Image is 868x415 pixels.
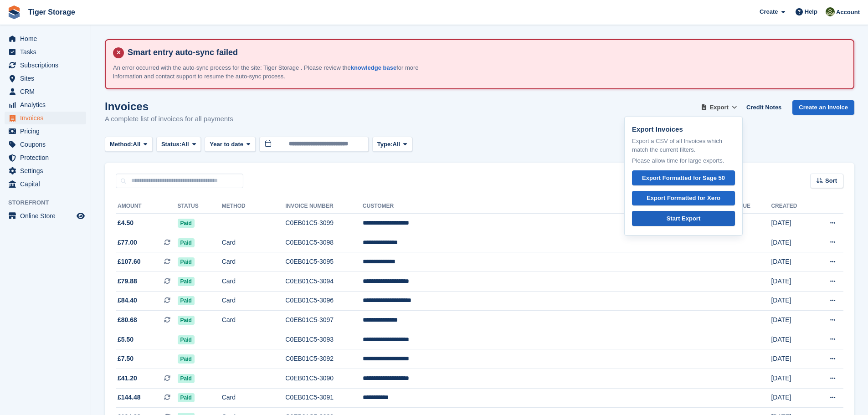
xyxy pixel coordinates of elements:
[632,191,735,206] a: Export Formatted for Xero
[178,335,195,344] span: Paid
[771,349,812,369] td: [DATE]
[178,219,195,228] span: Paid
[178,257,195,266] span: Paid
[20,151,75,164] span: Protection
[5,178,86,190] a: menu
[5,72,86,85] a: menu
[826,7,835,16] img: Matthew Ellwood
[222,252,286,272] td: Card
[25,5,79,20] a: Tiger Storage
[5,46,86,58] a: menu
[20,164,75,177] span: Settings
[771,214,812,233] td: [DATE]
[5,164,86,177] a: menu
[181,140,189,149] span: All
[699,100,739,115] button: Export
[285,233,363,252] td: C0EB01C5-3098
[118,354,134,364] span: £7.50
[351,64,396,71] a: knowledge base
[642,174,725,183] div: Export Formatted for Sage 50
[222,291,286,311] td: Card
[285,369,363,388] td: C0EB01C5-3090
[5,98,86,111] a: menu
[632,211,735,226] a: Start Export
[20,85,75,98] span: CRM
[178,374,195,383] span: Paid
[178,277,195,286] span: Paid
[760,7,778,16] span: Create
[771,272,812,291] td: [DATE]
[836,8,860,17] span: Account
[20,72,75,85] span: Sites
[285,272,363,291] td: C0EB01C5-3094
[113,63,432,81] p: An error occurred with the auto-sync process for the site: Tiger Storage . Please review the for ...
[5,138,86,151] a: menu
[118,335,134,344] span: £5.50
[393,140,401,149] span: All
[124,47,846,58] h4: Smart entry auto-sync failed
[20,178,75,190] span: Capital
[363,199,739,214] th: Customer
[5,32,86,45] a: menu
[5,151,86,164] a: menu
[632,156,735,165] p: Please allow time for large exports.
[285,199,363,214] th: Invoice Number
[5,210,86,222] a: menu
[118,374,137,383] span: £41.20
[20,98,75,111] span: Analytics
[222,388,286,408] td: Card
[377,140,393,149] span: Type:
[285,330,363,349] td: C0EB01C5-3093
[118,393,141,402] span: £144.48
[285,252,363,272] td: C0EB01C5-3095
[710,103,729,112] span: Export
[178,296,195,305] span: Paid
[75,210,86,221] a: Preview store
[20,112,75,124] span: Invoices
[285,349,363,369] td: C0EB01C5-3092
[178,316,195,325] span: Paid
[647,194,720,203] div: Export Formatted for Xero
[771,233,812,252] td: [DATE]
[825,176,837,185] span: Sort
[372,137,412,152] button: Type: All
[205,137,255,152] button: Year to date
[105,114,233,124] p: A complete list of invoices for all payments
[178,199,222,214] th: Status
[116,199,178,214] th: Amount
[110,140,133,149] span: Method:
[632,124,735,135] p: Export Invoices
[178,354,195,364] span: Paid
[133,140,141,149] span: All
[222,199,286,214] th: Method
[118,315,137,325] span: £80.68
[20,46,75,58] span: Tasks
[178,393,195,402] span: Paid
[20,59,75,72] span: Subscriptions
[222,272,286,291] td: Card
[771,199,812,214] th: Created
[771,388,812,408] td: [DATE]
[8,198,91,207] span: Storefront
[222,233,286,252] td: Card
[7,5,21,19] img: stora-icon-8386f47178a22dfd0bd8f6a31ec36ba5ce8667c1dd55bd0f319d3a0aa187defe.svg
[156,137,201,152] button: Status: All
[5,59,86,72] a: menu
[771,291,812,311] td: [DATE]
[743,100,785,115] a: Credit Notes
[20,210,75,222] span: Online Store
[5,125,86,138] a: menu
[739,199,771,214] th: Due
[771,311,812,330] td: [DATE]
[161,140,181,149] span: Status:
[118,277,137,286] span: £79.88
[222,311,286,330] td: Card
[632,137,735,154] p: Export a CSV of all Invoices which match the current filters.
[805,7,817,16] span: Help
[178,238,195,247] span: Paid
[20,32,75,45] span: Home
[285,388,363,408] td: C0EB01C5-3091
[771,252,812,272] td: [DATE]
[5,112,86,124] a: menu
[118,257,141,266] span: £107.60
